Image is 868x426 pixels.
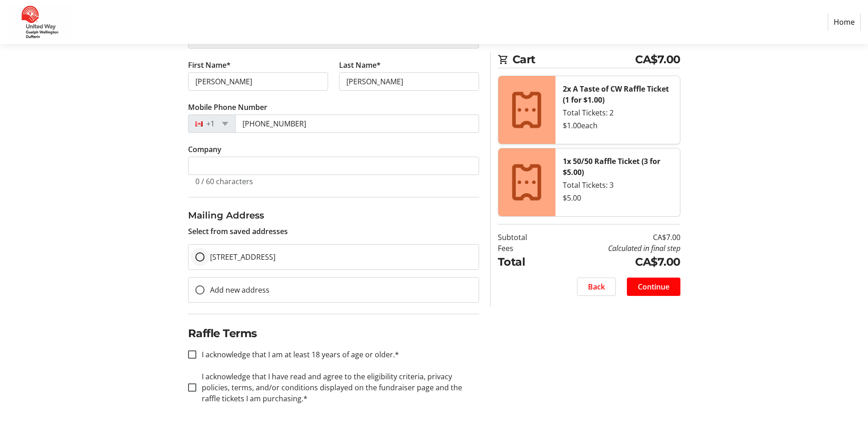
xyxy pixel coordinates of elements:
[210,252,275,262] span: [STREET_ADDRESS]
[563,120,673,131] div: $1.00 each
[627,278,680,296] button: Continue
[195,176,253,186] tr-character-limit: 0 / 60 characters
[588,281,605,292] span: Back
[188,325,479,342] h2: Raffle Terms
[550,254,680,270] td: CA$7.00
[188,144,221,155] label: Company
[7,4,72,40] img: United Way Guelph Wellington Dufferin's Logo
[498,232,550,243] td: Subtotal
[498,254,550,270] td: Total
[550,243,680,254] td: Calculated in final step
[563,192,673,203] div: $5.00
[635,51,680,68] span: CA$7.00
[188,60,231,71] label: First Name*
[563,84,669,105] strong: 2x A Taste of CW Raffle Ticket (1 for $1.00)
[828,13,861,31] a: Home
[577,278,616,296] button: Back
[638,281,669,292] span: Continue
[188,208,479,222] h3: Mailing Address
[196,349,399,360] label: I acknowledge that I am at least 18 years of age or older.*
[188,102,267,113] label: Mobile Phone Number
[512,51,636,68] span: Cart
[188,208,479,237] div: Select from saved addresses
[339,60,381,71] label: Last Name*
[205,284,270,295] label: Add new address
[498,243,550,254] td: Fees
[563,180,673,191] div: Total Tickets: 3
[563,156,660,177] strong: 1x 50/50 Raffle Ticket (3 for $5.00)
[196,371,479,404] label: I acknowledge that I have read and agree to the eligibility criteria, privacy policies, terms, an...
[550,232,680,243] td: CA$7.00
[235,115,479,133] input: (506) 234-5678
[563,107,673,118] div: Total Tickets: 2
